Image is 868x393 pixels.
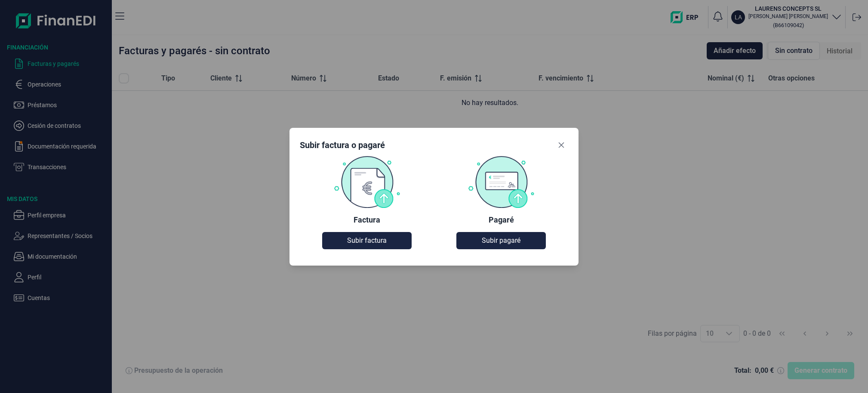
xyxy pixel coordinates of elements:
[347,235,387,246] span: Subir factura
[456,232,546,249] button: Subir pagaré
[333,155,400,208] img: Factura
[554,138,568,152] button: Close
[482,235,520,246] span: Subir pagaré
[354,215,380,225] div: Factura
[300,139,385,151] div: Subir factura o pagaré
[468,155,535,208] img: Pagaré
[322,232,412,249] button: Subir factura
[489,215,514,225] div: Pagaré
